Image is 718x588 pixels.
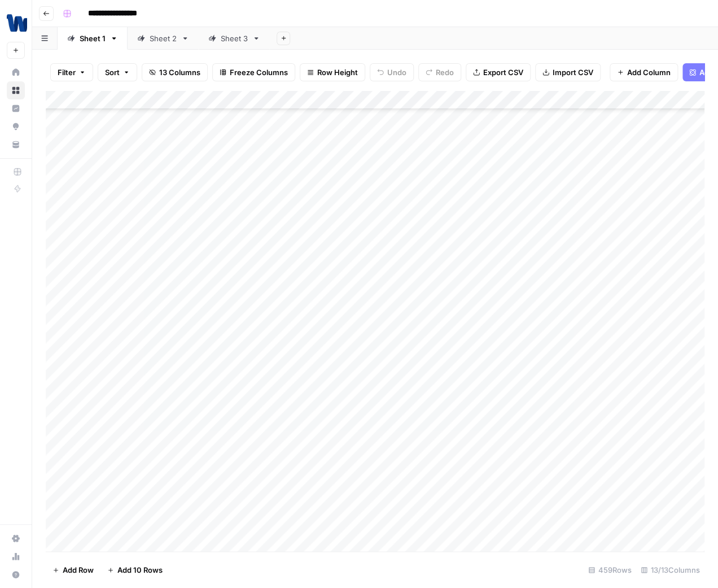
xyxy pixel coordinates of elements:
span: Row Height [317,67,358,78]
div: 459 Rows [584,561,636,579]
button: Add 10 Rows [100,561,169,579]
a: Sheet 3 [199,27,270,50]
img: Wyndly Logo [7,13,27,33]
button: Export CSV [466,63,531,81]
a: Browse [7,81,25,99]
span: Add Column [627,67,671,78]
div: 13/13 Columns [636,561,704,579]
span: Filter [58,67,76,78]
button: Undo [370,63,414,81]
a: Opportunities [7,117,25,136]
span: Add Row [63,564,94,576]
div: Sheet 1 [80,33,106,44]
button: Filter [50,63,93,81]
button: 13 Columns [142,63,208,81]
span: Add 10 Rows [117,564,163,576]
span: Undo [387,67,406,78]
button: Add Column [610,63,678,81]
span: Export CSV [483,67,523,78]
a: Sheet 2 [128,27,199,50]
a: Settings [7,529,25,547]
a: Home [7,63,25,81]
a: Insights [7,99,25,117]
span: Redo [436,67,454,78]
button: Sort [98,63,137,81]
a: Usage [7,547,25,565]
span: Import CSV [553,67,593,78]
button: Add Row [46,561,100,579]
button: Import CSV [535,63,601,81]
button: Freeze Columns [212,63,295,81]
button: Workspace: Wyndly [7,9,25,37]
button: Help + Support [7,565,25,583]
div: Sheet 3 [221,33,248,44]
button: Redo [418,63,461,81]
span: Freeze Columns [230,67,288,78]
div: Sheet 2 [150,33,177,44]
span: Sort [105,67,120,78]
a: Your Data [7,136,25,154]
span: 13 Columns [159,67,200,78]
button: Row Height [300,63,365,81]
a: Sheet 1 [58,27,128,50]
